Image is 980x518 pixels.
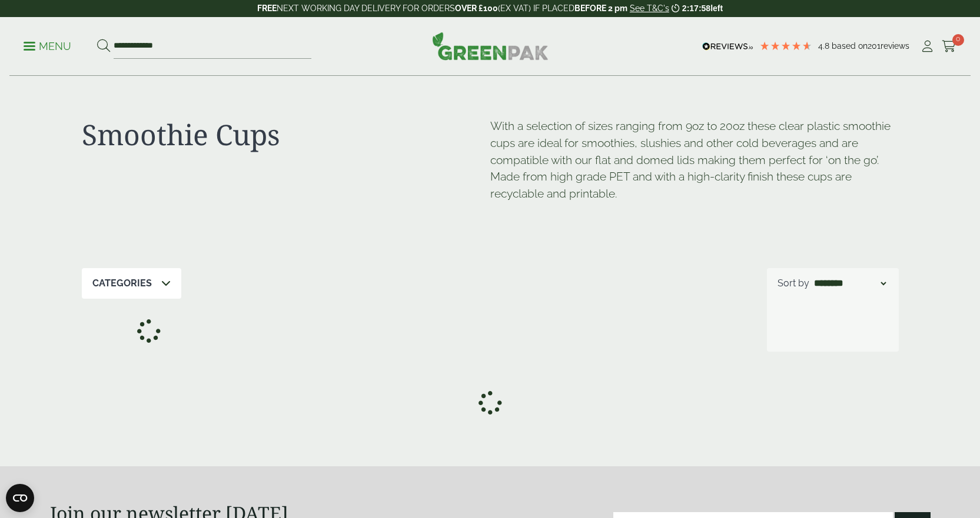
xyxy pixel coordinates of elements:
[257,4,277,13] strong: FREE
[832,41,868,51] span: Based on
[702,42,753,51] img: REVIEWS.io
[630,4,669,13] a: See T&C's
[574,4,627,13] strong: BEFORE 2 pm
[682,4,710,13] span: 2:17:58
[942,38,956,55] a: 0
[812,276,888,290] select: Shop order
[868,41,881,51] span: 201
[24,39,71,54] p: Menu
[778,276,809,290] p: Sort by
[818,41,832,51] span: 4.8
[710,4,723,13] span: left
[6,484,34,512] button: Open CMP widget
[920,41,935,52] i: My Account
[455,4,498,13] strong: OVER £100
[759,41,812,51] div: 4.79 Stars
[881,41,909,51] span: reviews
[952,34,964,46] span: 0
[24,39,71,51] a: Menu
[92,276,152,290] p: Categories
[432,32,549,60] img: GreenPak Supplies
[942,41,956,52] i: Cart
[490,118,899,202] p: With a selection of sizes ranging from 9oz to 20oz these clear plastic smoothie cups are ideal fo...
[82,118,490,152] h1: Smoothie Cups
